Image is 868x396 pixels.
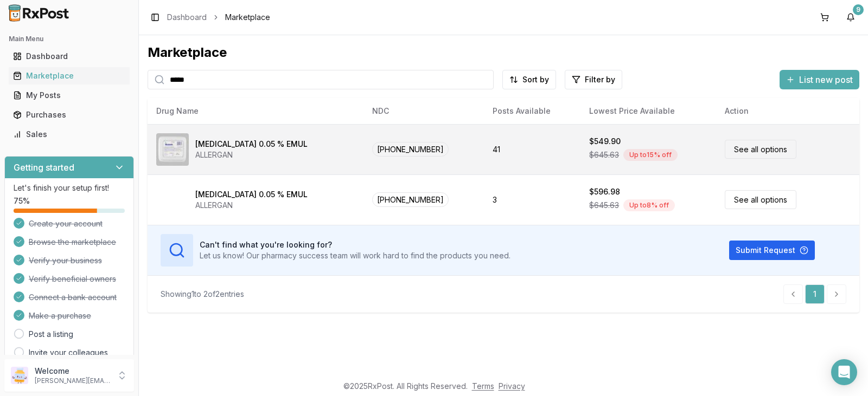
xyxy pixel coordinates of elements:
[9,125,130,144] a: Sales
[585,74,615,85] span: Filter by
[580,98,716,124] th: Lowest Price Available
[805,284,825,304] a: 1
[225,12,270,23] span: Marketplace
[195,200,308,211] div: ALLERGAN
[502,70,556,89] button: Sort by
[167,12,270,23] nav: breadcrumb
[200,239,510,250] h3: Can't find what you're looking for?
[13,51,125,62] div: Dashboard
[589,150,619,160] span: $645.63
[13,129,125,140] div: Sales
[522,74,549,85] span: Sort by
[499,381,525,391] a: Privacy
[589,136,621,147] div: $549.90
[195,139,308,150] div: [MEDICAL_DATA] 0.05 % EMUL
[35,366,110,376] p: Welcome
[4,67,134,85] button: Marketplace
[780,75,859,86] a: List new post
[725,190,796,209] a: See all options
[4,4,74,22] img: RxPost Logo
[9,47,130,66] a: Dashboard
[14,196,30,206] span: 75 %
[195,150,308,160] div: ALLERGAN
[156,133,189,166] img: Restasis 0.05 % EMUL
[4,106,134,124] button: Purchases
[729,241,815,260] button: Submit Request
[363,98,484,124] th: NDC
[9,86,130,105] a: My Posts
[29,329,73,340] a: Post a listing
[29,218,103,229] span: Create your account
[156,184,189,216] img: Restasis MultiDose 0.05 % EMUL
[623,199,675,211] div: Up to 8 % off
[11,367,28,384] img: User avatar
[29,292,117,303] span: Connect a bank account
[14,183,125,193] p: Let's finish your setup first!
[29,310,91,321] span: Make a purchase
[29,255,102,266] span: Verify your business
[29,237,116,248] span: Browse the marketplace
[565,70,622,89] button: Filter by
[14,161,74,174] h3: Getting started
[842,9,859,26] button: 9
[35,376,110,385] p: [PERSON_NAME][EMAIL_ADDRESS][DOMAIN_NAME]
[589,186,620,197] div: $596.98
[9,35,130,43] h2: Main Menu
[29,274,116,284] span: Verify beneficial owners
[853,4,864,15] div: 9
[4,87,134,104] button: My Posts
[831,359,857,385] div: Open Intercom Messenger
[148,98,363,124] th: Drug Name
[13,90,125,101] div: My Posts
[9,105,130,125] a: Purchases
[589,200,619,211] span: $645.63
[4,126,134,143] button: Sales
[716,98,859,124] th: Action
[484,124,580,174] td: 41
[725,140,796,159] a: See all options
[780,70,859,89] button: List new post
[372,192,449,207] span: [PHONE_NUMBER]
[484,174,580,225] td: 3
[195,189,308,200] div: [MEDICAL_DATA] 0.05 % EMUL
[799,73,853,86] span: List new post
[29,347,108,358] a: Invite your colleagues
[161,289,244,300] div: Showing 1 to 2 of 2 entries
[4,48,134,65] button: Dashboard
[472,381,494,391] a: Terms
[167,12,207,23] a: Dashboard
[623,149,678,161] div: Up to 15 % off
[372,142,449,157] span: [PHONE_NUMBER]
[13,109,125,120] div: Purchases
[9,66,130,86] a: Marketplace
[783,284,846,304] nav: pagination
[148,44,859,61] div: Marketplace
[13,70,125,81] div: Marketplace
[200,250,510,261] p: Let us know! Our pharmacy success team will work hard to find the products you need.
[484,98,580,124] th: Posts Available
